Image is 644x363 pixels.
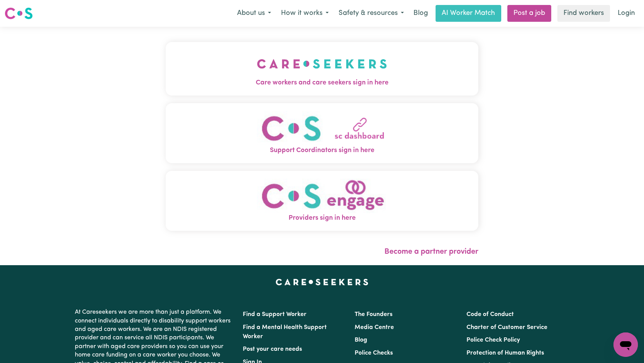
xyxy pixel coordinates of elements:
[613,5,639,22] a: Login
[232,5,276,21] button: About us
[466,350,544,356] a: Protection of Human Rights
[466,324,547,331] a: Charter of Customer Service
[243,311,307,318] a: Find a Support Worker
[409,5,433,22] a: Blog
[355,324,394,331] a: Media Centre
[276,5,334,21] button: How it works
[166,213,479,223] span: Providers sign in here
[276,279,368,285] a: Careseekers home page
[507,5,551,22] a: Post a job
[613,332,638,357] iframe: Button to launch messaging window
[166,42,479,96] button: Care workers and care seekers sign in here
[466,311,514,318] a: Code of Conduct
[166,78,479,88] span: Care workers and care seekers sign in here
[243,346,302,352] a: Post your care needs
[436,5,501,22] a: AI Worker Match
[243,324,327,340] a: Find a Mental Health Support Worker
[166,103,479,163] button: Support Coordinators sign in here
[557,5,610,22] a: Find workers
[355,311,392,318] a: The Founders
[466,337,520,343] a: Police Check Policy
[384,248,478,256] a: Become a partner provider
[5,6,33,20] img: Careseekers logo
[355,337,367,343] a: Blog
[5,5,33,22] a: Careseekers logo
[334,5,409,21] button: Safety & resources
[355,350,393,356] a: Police Checks
[166,171,479,231] button: Providers sign in here
[166,146,479,156] span: Support Coordinators sign in here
